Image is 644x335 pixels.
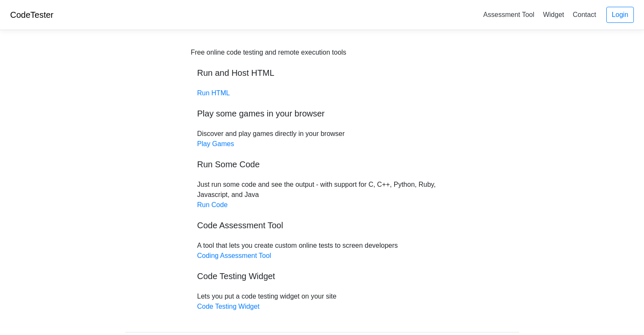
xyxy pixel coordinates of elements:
a: Widget [539,8,567,22]
a: Contact [569,8,600,22]
a: Coding Assessment Tool [197,252,271,259]
h5: Play some games in your browser [197,108,447,119]
div: Discover and play games directly in your browser Just run some code and see the output - with sup... [191,47,453,312]
a: Run HTML [197,89,230,97]
a: Login [606,7,634,23]
h5: Run and Host HTML [197,68,447,78]
h5: Code Testing Widget [197,271,447,281]
div: Free online code testing and remote execution tools [191,47,346,58]
h5: Code Assessment Tool [197,220,447,230]
a: CodeTester [10,10,53,19]
a: Assessment Tool [480,8,538,22]
a: Code Testing Widget [197,303,260,310]
h5: Run Some Code [197,159,447,169]
a: Run Code [197,201,228,208]
a: Play Games [197,140,234,147]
